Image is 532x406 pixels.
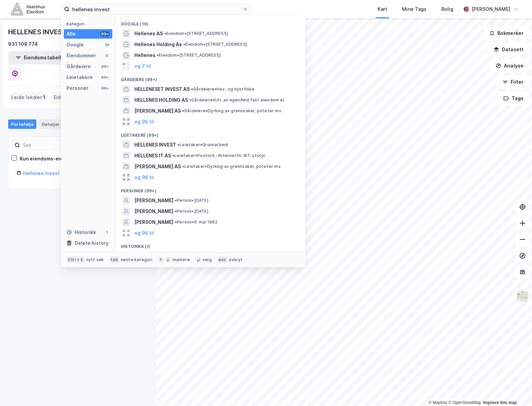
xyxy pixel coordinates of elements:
span: Leietaker • Postord.-/Internetth. IKT-utstyr [172,153,266,158]
button: og 96 til [134,229,154,237]
div: 99+ [100,31,110,37]
span: • [177,142,179,147]
a: OpenStreetMap [448,400,481,405]
div: Portefølje [8,119,36,129]
a: Improve this map [483,400,517,405]
span: • [183,42,185,47]
button: Analyse [490,59,529,73]
div: 931 109 774 [8,40,38,48]
span: [PERSON_NAME] AS [134,162,181,171]
span: HELLENES HOLDING AS [134,96,188,104]
span: HELLENES INVEST [134,141,176,149]
span: • [189,97,191,102]
button: og 7 til [134,62,151,70]
div: Mine Tags [402,5,426,13]
div: Personer [66,84,89,92]
div: Historikk [66,228,96,236]
div: Ctrl + k [66,256,85,263]
span: Eiendom • [STREET_ADDRESS] [183,42,247,47]
div: Personer (99+) [115,183,305,195]
div: Bolig [441,5,453,13]
span: Person • 6. mai 1992 [175,219,217,225]
button: Bokmerker [483,26,529,40]
div: Google (10) [115,16,305,28]
div: Kun eiendoms-eierskap [20,155,77,163]
div: 99+ [100,64,110,69]
span: HELLENESET INVEST AS [134,85,190,93]
div: Gårdeiere [66,62,91,71]
div: nytt søk [86,257,104,263]
a: Hellenes Invest [23,170,60,176]
input: Søk på adresse, matrikkel, gårdeiere, leietakere eller personer [70,4,243,14]
div: Kategori [66,21,112,26]
span: • [164,31,166,36]
div: Alle [66,30,76,38]
div: avbryt [229,257,243,263]
span: 1 [43,93,45,101]
div: 0 [104,53,110,58]
iframe: Chat Widget [498,373,532,406]
button: Eiendomstabell [8,51,69,64]
div: Google [66,41,84,49]
div: Historikk (1) [115,238,305,251]
div: tab [109,256,119,263]
div: Eiendommer [66,52,96,60]
div: 99+ [100,85,110,91]
div: neste kategori [121,257,153,263]
img: akershus-eiendom-logo.9091f326c980b4bce74ccdd9f866810c.svg [11,3,45,15]
div: esc [217,256,228,263]
button: Tags [498,92,529,105]
span: Hellenes Holding As [134,40,182,49]
span: Leietaker • Grunnarbeid [177,142,228,148]
span: • [182,164,184,169]
span: HELLENES IT AS [134,152,171,160]
div: Leide lokaler : [8,92,48,103]
span: • [175,219,177,225]
div: 99+ [100,75,110,80]
span: Gårdeiere • Dyrking av grønnsaker, poteter mv. [182,108,282,114]
span: Hellenes AS [134,30,163,38]
div: Eide eiendommer : [51,92,102,103]
div: Kontrollprogram for chat [498,373,532,406]
span: Leietaker • Dyrking av grønnsaker, poteter mv. [182,164,282,169]
span: [PERSON_NAME] [134,207,173,215]
div: 10 [104,42,110,47]
div: Leietakere (99+) [115,127,305,139]
span: Gårdeiere • Hav- og kystfiske [191,86,255,92]
div: Leietakere [66,73,93,81]
span: Hellenes [134,51,155,59]
span: [PERSON_NAME] [134,218,173,226]
img: Z [516,290,529,303]
button: og 96 til [134,118,154,126]
span: • [157,53,159,58]
input: Søk [20,140,94,150]
span: [PERSON_NAME] AS [134,107,181,115]
button: og 96 til [134,173,154,181]
span: • [175,209,177,214]
div: Kart [378,5,387,13]
div: Gårdeiere (99+) [115,72,305,84]
span: • [182,108,184,113]
span: Eiendom • [STREET_ADDRESS] [164,31,228,36]
span: [PERSON_NAME] [134,196,173,205]
div: markere [172,257,190,263]
div: 1 [104,230,110,235]
button: Datasett [488,43,529,56]
span: • [175,198,177,203]
div: velg [203,257,212,263]
span: • [191,86,193,92]
div: HELLENES INVEST [8,26,68,37]
span: Eiendom • [STREET_ADDRESS] [157,53,221,58]
span: Person • [DATE] [175,198,208,203]
span: Gårdeiere • Utl. av egen/leid fast eiendom el. [189,97,285,103]
div: [PERSON_NAME] [472,5,510,13]
span: • [172,153,174,158]
a: Mapbox [429,400,447,405]
button: Filter [497,75,529,89]
span: Person • [DATE] [175,209,208,214]
div: Delete history [75,239,109,247]
div: Detaljer [39,119,62,129]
